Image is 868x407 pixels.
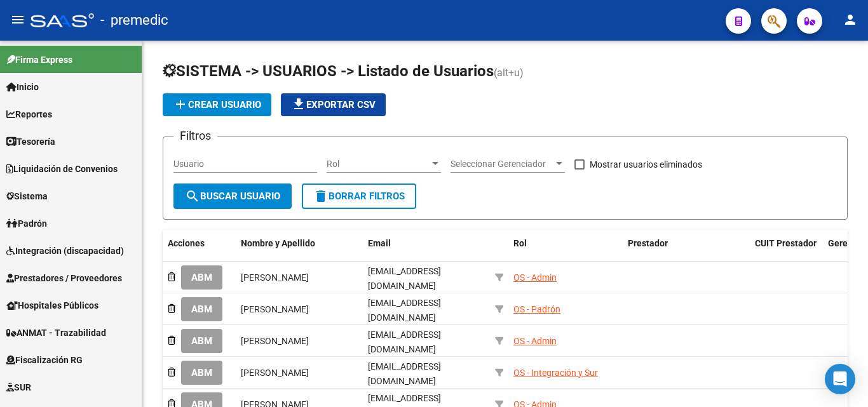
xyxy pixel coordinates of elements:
span: ABM [191,272,212,284]
span: Prestadores / Proveedores [6,271,122,285]
span: Sistema [6,189,48,203]
span: Email [368,238,391,248]
span: Hospitales Públicos [6,298,98,312]
span: ABM [191,368,212,379]
div: OS - Integración y Sur [513,366,598,380]
span: [PERSON_NAME] [241,304,309,314]
span: Rol [327,159,430,170]
datatable-header-cell: Nombre y Apellido [236,230,363,272]
datatable-header-cell: Rol [508,230,623,272]
span: Fiscalización RG [6,353,83,367]
span: SISTEMA -> USUARIOS -> Listado de Usuarios [163,62,494,80]
span: Crear Usuario [173,99,261,110]
span: Tesorería [6,135,55,149]
mat-icon: person [843,12,858,27]
h3: Filtros [173,127,217,145]
span: [EMAIL_ADDRESS][DOMAIN_NAME] [368,361,441,386]
button: Borrar Filtros [302,183,416,209]
span: Acciones [168,238,205,248]
span: [PERSON_NAME] [241,272,309,283]
mat-icon: delete [313,189,329,204]
button: ABM [181,265,222,289]
button: ABM [181,297,222,321]
datatable-header-cell: Prestador [623,230,750,272]
span: Padrón [6,217,47,230]
span: Buscar Usuario [185,190,280,202]
datatable-header-cell: Acciones [163,230,236,272]
span: [PERSON_NAME] [241,336,309,346]
mat-icon: menu [10,12,25,27]
span: CUIT Prestador [755,238,817,248]
button: ABM [181,329,222,352]
span: [PERSON_NAME] [241,368,309,378]
mat-icon: search [185,189,200,204]
span: - premedic [100,6,168,34]
button: ABM [181,361,222,384]
datatable-header-cell: CUIT Prestador [750,230,823,272]
span: Liquidación de Convenios [6,162,118,176]
span: Borrar Filtros [313,190,405,202]
span: ANMAT - Trazabilidad [6,326,106,340]
span: Inicio [6,80,39,94]
span: ABM [191,304,212,316]
button: Exportar CSV [281,93,386,116]
datatable-header-cell: Email [363,230,490,272]
span: Exportar CSV [291,99,376,110]
span: Prestador [628,238,668,248]
span: Reportes [6,107,52,121]
span: [EMAIL_ADDRESS][DOMAIN_NAME] [368,298,441,323]
span: (alt+u) [494,67,524,79]
span: Nombre y Apellido [241,238,315,248]
button: Buscar Usuario [173,183,292,209]
div: OS - Padrón [513,302,560,317]
div: OS - Admin [513,334,557,349]
span: Mostrar usuarios eliminados [590,157,702,172]
span: Integración (discapacidad) [6,244,124,258]
span: SUR [6,380,31,394]
span: [EMAIL_ADDRESS][DOMAIN_NAME] [368,330,441,354]
span: ABM [191,336,212,347]
button: Crear Usuario [163,93,271,116]
mat-icon: file_download [291,97,306,112]
span: Firma Express [6,53,72,67]
span: [EMAIL_ADDRESS][DOMAIN_NAME] [368,266,441,291]
span: Rol [513,238,527,248]
span: Seleccionar Gerenciador [451,159,553,170]
div: Open Intercom Messenger [825,364,855,394]
div: OS - Admin [513,270,557,285]
mat-icon: add [173,97,188,112]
